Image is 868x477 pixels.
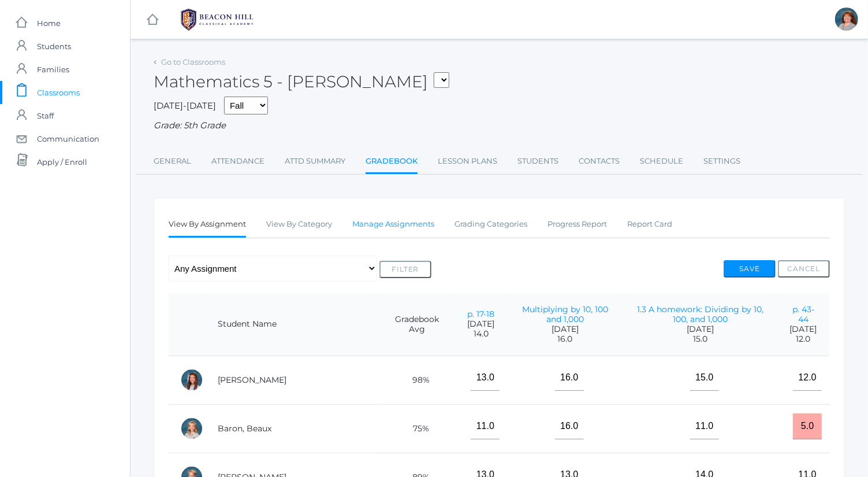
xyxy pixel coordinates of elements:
[635,334,765,344] span: 15.0
[467,319,494,329] span: [DATE]
[180,368,203,391] div: Ella Arnold
[517,150,558,173] a: Students
[792,304,814,324] a: p. 43-44
[467,309,494,319] a: p. 17-18
[352,213,434,236] a: Manage Assignments
[285,150,345,173] a: Attd Summary
[161,57,225,66] a: Go to Classrooms
[37,12,61,35] span: Home
[154,150,191,173] a: General
[37,150,87,173] span: Apply / Enroll
[37,58,69,81] span: Families
[438,150,497,173] a: Lesson Plans
[180,417,203,440] div: Beaux Baron
[154,73,449,91] h2: Mathematics 5 - [PERSON_NAME]
[455,213,527,236] a: Grading Categories
[835,8,858,31] div: Sarah Bence
[640,150,683,173] a: Schedule
[517,334,612,344] span: 16.0
[266,213,332,236] a: View By Category
[211,150,265,173] a: Attendance
[379,261,431,278] button: Filter
[579,150,620,173] a: Contacts
[154,119,845,132] div: Grade: 5th Grade
[378,404,456,453] td: 75%
[37,127,99,150] span: Communication
[378,356,456,404] td: 98%
[37,81,80,104] span: Classrooms
[637,304,763,324] a: 1.3 A homework: Dividing by 10, 100, and 1,000
[778,260,830,278] button: Cancel
[218,375,286,385] a: [PERSON_NAME]
[37,35,71,58] span: Students
[169,213,246,238] a: View By Assignment
[218,423,271,434] a: Baron, Beaux
[627,213,672,236] a: Report Card
[788,334,819,344] span: 12.0
[724,260,776,278] button: Save
[517,324,612,334] span: [DATE]
[154,100,216,111] span: [DATE]-[DATE]
[206,293,378,356] th: Student Name
[788,324,819,334] span: [DATE]
[378,293,456,356] th: Gradebook Avg
[366,150,418,175] a: Gradebook
[703,150,740,173] a: Settings
[467,329,494,339] span: 14.0
[547,213,607,236] a: Progress Report
[174,5,260,34] img: 1_BHCALogos-05.png
[522,304,608,324] a: Multiplying by 10, 100 and 1,000
[37,104,54,127] span: Staff
[635,324,765,334] span: [DATE]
